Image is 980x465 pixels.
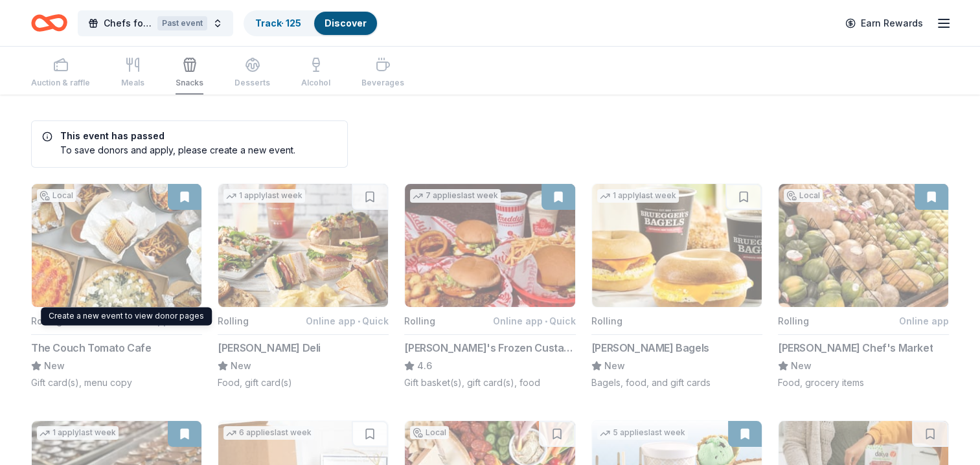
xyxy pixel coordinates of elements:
a: Home [31,8,67,38]
button: Image for The Couch Tomato CafeLocalRollingOnline app•QuickThe Couch Tomato CafeNewGift card(s), ... [31,183,202,389]
div: To save donors and apply, please create a new event. [42,143,295,157]
a: Earn Rewards [838,12,931,35]
button: Image for Bruegger's Bagels1 applylast weekRolling[PERSON_NAME] BagelsNewBagels, food, and gift c... [591,183,762,389]
div: Create a new event to view donor pages [41,307,212,325]
div: Past event [157,16,207,30]
button: Image for Freddy's Frozen Custard & Steakburgers7 applieslast weekRollingOnline app•Quick[PERSON_... [404,183,575,389]
a: Discover [325,17,367,28]
button: Image for Brown's Chef's MarketLocalRollingOnline app[PERSON_NAME] Chef's MarketNewFood, grocery ... [778,183,949,389]
button: Image for McAlister's Deli1 applylast weekRollingOnline app•Quick[PERSON_NAME] DeliNewFood, gift ... [218,183,389,389]
button: Track· 125Discover [244,10,378,36]
span: Chefs for Gemma 2025 [104,16,152,31]
a: Track· 125 [255,17,301,28]
button: Chefs for Gemma 2025Past event [78,10,233,36]
h5: This event has passed [42,131,295,141]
